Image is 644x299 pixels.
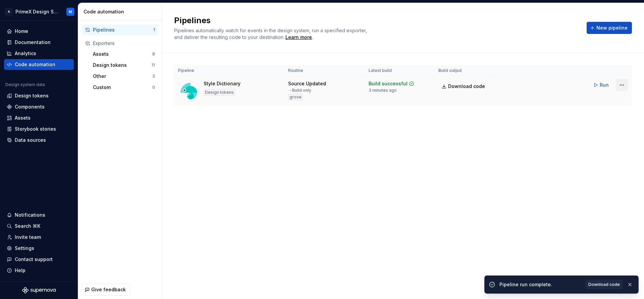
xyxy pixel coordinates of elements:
[4,124,74,134] a: Storybook stories
[285,34,312,41] a: Learn more
[15,39,51,46] div: Documentation
[5,82,45,87] div: Design system data
[15,61,55,68] div: Code automation
[284,35,313,40] span: .
[284,65,365,76] th: Routine
[448,83,485,90] span: Download code
[288,94,303,100] div: grove
[15,103,45,110] div: Components
[152,85,155,90] div: 0
[15,115,31,121] div: Assets
[590,79,613,91] button: Run
[4,210,74,220] button: Notifications
[84,8,159,15] div: Code automation
[174,15,579,26] h2: Pipelines
[153,27,155,33] div: 1
[91,286,126,293] span: Give feedback
[152,62,155,68] div: 11
[174,28,368,40] span: Pipelines automatically watch for events in the design system, run a specified exporter, and deli...
[15,126,56,132] div: Storybook stories
[288,80,326,87] div: Source Updated
[4,59,74,70] a: Code automation
[82,25,158,35] button: Pipelines1
[4,113,74,123] a: Assets
[15,137,46,143] div: Data sources
[90,49,158,59] button: Assets8
[4,26,74,37] a: Home
[15,92,49,99] div: Design tokens
[4,265,74,276] button: Help
[90,71,158,82] button: Other3
[93,62,152,69] div: Design tokens
[15,28,28,35] div: Home
[499,281,581,288] div: Pipeline run complete.
[15,234,41,241] div: Invite team
[93,40,155,47] div: Exporters
[93,27,153,33] div: Pipelines
[90,60,158,71] button: Design tokens11
[4,135,74,145] a: Data sources
[596,25,628,31] span: New pipeline
[152,51,155,57] div: 8
[93,84,152,91] div: Custom
[15,267,25,274] div: Help
[4,37,74,48] a: Documentation
[585,280,623,289] a: Download code
[434,65,493,76] th: Build output
[438,80,489,92] a: Download code
[15,212,45,218] div: Notifications
[93,51,152,57] div: Assets
[174,65,284,76] th: Pipeline
[15,223,40,229] div: Search ⌘K
[4,221,74,231] button: Search ⌘K
[22,287,56,294] svg: Supernova Logo
[5,8,13,16] div: A
[15,50,36,57] div: Analytics
[4,101,74,112] a: Components
[204,89,235,96] div: Design tokens
[588,282,620,287] span: Download code
[4,243,74,254] a: Settings
[4,90,74,101] a: Design tokens
[1,4,76,19] button: APrimeX Design SystemM
[90,82,158,93] button: Custom0
[93,73,152,80] div: Other
[369,88,397,93] div: 3 minutes ago
[365,65,434,76] th: Latest build
[15,245,34,252] div: Settings
[288,88,311,93] div: → Build only
[69,9,72,14] div: M
[4,232,74,243] a: Invite team
[4,48,74,59] a: Analytics
[15,256,53,263] div: Contact support
[369,80,408,87] div: Build successful
[600,82,609,88] span: Run
[152,74,155,79] div: 3
[82,284,130,296] button: Give feedback
[587,22,632,34] button: New pipeline
[4,254,74,265] button: Contact support
[204,80,240,87] div: Style Dictionary
[15,8,58,15] div: PrimeX Design System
